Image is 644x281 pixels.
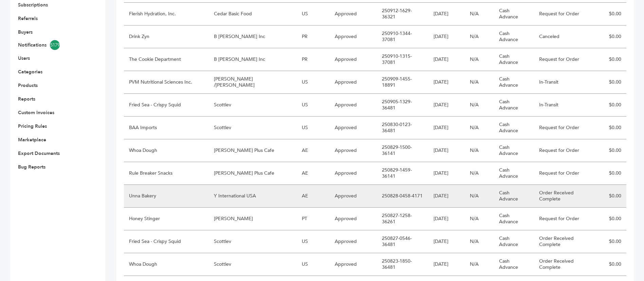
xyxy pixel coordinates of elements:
[428,71,465,94] td: [DATE]
[330,94,377,117] td: Approved
[465,230,494,253] td: N/A
[534,253,599,276] td: Order Received Complete
[124,3,209,25] td: Flerish Hydration, Inc.
[330,48,377,71] td: Approved
[297,230,330,253] td: US
[428,139,465,162] td: [DATE]
[465,25,494,48] td: N/A
[465,3,494,25] td: N/A
[377,48,428,71] td: 250910-1315-37081
[124,208,209,230] td: Honey Stinger
[124,139,209,162] td: Whoa Dough
[494,48,534,71] td: Cash Advance
[599,208,626,230] td: $0.00
[534,139,599,162] td: Request for Order
[494,162,534,185] td: Cash Advance
[209,3,297,25] td: Cedar Basic Food
[494,25,534,48] td: Cash Advance
[534,117,599,139] td: Request for Order
[18,15,38,22] a: Referrals
[330,162,377,185] td: Approved
[534,185,599,208] td: Order Received Complete
[124,48,209,71] td: The Cookie Department
[124,117,209,139] td: BAA Imports
[494,117,534,139] td: Cash Advance
[18,123,47,129] a: Pricing Rules
[465,48,494,71] td: N/A
[297,3,330,25] td: US
[18,2,48,8] a: Subscriptions
[428,185,465,208] td: [DATE]
[18,40,87,50] a: Notifications5179
[124,25,209,48] td: Drink Zyn
[428,3,465,25] td: [DATE]
[465,253,494,276] td: N/A
[209,94,297,117] td: Scottlev
[377,139,428,162] td: 250829-1500-36141
[297,208,330,230] td: PT
[297,162,330,185] td: AE
[18,55,30,62] a: Users
[377,71,428,94] td: 250909-1455-18891
[534,3,599,25] td: Request for Order
[209,25,297,48] td: B [PERSON_NAME] Inc
[124,253,209,276] td: Whoa Dough
[465,139,494,162] td: N/A
[428,162,465,185] td: [DATE]
[599,253,626,276] td: $0.00
[465,162,494,185] td: N/A
[534,94,599,117] td: In-Transit
[377,117,428,139] td: 250830-0123-36481
[599,117,626,139] td: $0.00
[428,48,465,71] td: [DATE]
[297,94,330,117] td: US
[377,25,428,48] td: 250910-1344-37081
[209,230,297,253] td: Scottlev
[330,208,377,230] td: Approved
[494,253,534,276] td: Cash Advance
[209,208,297,230] td: [PERSON_NAME]
[534,162,599,185] td: Request for Order
[377,208,428,230] td: 250827-1258-36261
[599,3,626,25] td: $0.00
[124,162,209,185] td: Rule Breaker Snacks
[599,185,626,208] td: $0.00
[18,109,54,116] a: Custom Invoices
[377,185,428,208] td: 250828-0458-4171
[494,71,534,94] td: Cash Advance
[297,185,330,208] td: AE
[465,117,494,139] td: N/A
[377,94,428,117] td: 250905-1329-36481
[209,253,297,276] td: Scottlev
[494,3,534,25] td: Cash Advance
[428,230,465,253] td: [DATE]
[18,96,35,102] a: Reports
[209,185,297,208] td: Y International USA
[599,25,626,48] td: $0.00
[18,137,46,143] a: Marketplace
[428,25,465,48] td: [DATE]
[50,40,60,50] span: 5179
[494,139,534,162] td: Cash Advance
[330,71,377,94] td: Approved
[209,48,297,71] td: B [PERSON_NAME] Inc
[330,230,377,253] td: Approved
[377,162,428,185] td: 250829-1459-36141
[124,230,209,253] td: Fried Sea - Crispy Squid
[18,82,38,89] a: Products
[494,185,534,208] td: Cash Advance
[494,230,534,253] td: Cash Advance
[297,48,330,71] td: PR
[18,69,42,75] a: Categories
[465,208,494,230] td: N/A
[377,230,428,253] td: 250827-0546-36481
[494,208,534,230] td: Cash Advance
[534,230,599,253] td: Order Received Complete
[297,71,330,94] td: US
[428,117,465,139] td: [DATE]
[494,94,534,117] td: Cash Advance
[428,94,465,117] td: [DATE]
[124,185,209,208] td: Unna Bakery
[209,139,297,162] td: [PERSON_NAME] Plus Cafe
[465,185,494,208] td: N/A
